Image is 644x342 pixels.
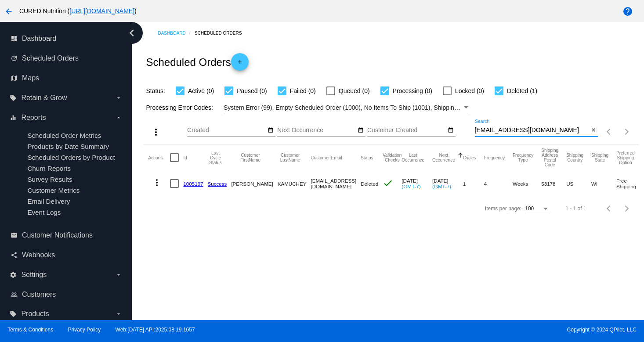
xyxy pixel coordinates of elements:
[115,310,122,317] i: arrow_drop_down
[11,71,122,85] a: map Maps
[10,94,17,101] i: local_offer
[21,310,49,318] span: Products
[361,181,378,187] span: Deleted
[475,127,589,134] input: Search
[146,87,165,94] span: Status:
[146,104,213,111] span: Processing Error Codes:
[383,178,393,188] mat-icon: check
[183,181,203,187] a: 1005197
[622,6,633,17] mat-icon: help
[11,51,122,65] a: update Scheduled Orders
[115,94,122,101] i: arrow_drop_down
[7,327,53,333] a: Terms & Conditions
[148,144,170,171] mat-header-cell: Actions
[566,171,591,196] mat-cell: US
[19,7,137,14] span: CURED Nutrition ( )
[329,327,637,333] span: Copyright © 2024 QPilot, LLC
[21,114,46,122] span: Reports
[27,143,109,150] a: Products by Date Summary
[151,127,161,137] mat-icon: more_vert
[22,291,56,299] span: Customers
[277,127,356,134] input: Next Occurrence
[22,35,56,43] span: Dashboard
[10,310,17,317] i: local_offer
[11,288,122,302] a: people_outline Customers
[601,123,618,140] button: Previous page
[116,327,195,333] a: Web:[DATE] API:2025.08.19.1657
[565,205,586,212] div: 1 - 1 of 1
[513,171,541,196] mat-cell: Weeks
[27,187,80,194] a: Customer Metrics
[11,32,122,46] a: dashboard Dashboard
[278,171,311,196] mat-cell: KAMUCHEY
[224,102,470,113] mat-select: Filter by Processing Error Codes
[22,74,39,82] span: Maps
[448,127,454,134] mat-icon: date_range
[513,153,533,162] button: Change sorting for FrequencyType
[455,86,484,96] span: Locked (0)
[618,200,636,217] button: Next page
[115,114,122,121] i: arrow_drop_down
[10,114,17,121] i: equalizer
[616,151,635,165] button: Change sorting for PreferredShippingOption
[115,271,122,278] i: arrow_drop_down
[27,198,70,205] a: Email Delivery
[541,148,558,167] button: Change sorting for ShippingPostcode
[485,205,521,212] div: Items per page:
[27,176,72,183] a: Survey Results
[589,126,598,135] button: Clear
[484,171,513,196] mat-cell: 4
[432,184,451,189] a: (GMT-7)
[237,86,267,96] span: Paused (0)
[618,123,636,140] button: Next page
[21,271,47,279] span: Settings
[432,153,455,162] button: Change sorting for NextOccurrenceUtc
[590,127,597,134] mat-icon: close
[11,252,18,259] i: share
[402,171,432,196] mat-cell: [DATE]
[235,59,245,69] mat-icon: add
[367,127,446,134] input: Customer Created
[525,205,534,212] span: 100
[268,127,274,134] mat-icon: date_range
[361,155,373,160] button: Change sorting for Status
[432,171,463,196] mat-cell: [DATE]
[278,153,303,162] button: Change sorting for CustomerLastName
[591,171,616,196] mat-cell: WI
[11,35,18,42] i: dashboard
[601,200,618,217] button: Previous page
[188,86,214,96] span: Active (0)
[616,171,643,196] mat-cell: Free Shipping
[152,177,162,188] mat-icon: more_vert
[146,53,248,71] h2: Scheduled Orders
[339,86,370,96] span: Queued (0)
[10,271,17,278] i: settings
[11,75,18,82] i: map
[507,86,537,96] span: Deleted (1)
[463,171,484,196] mat-cell: 1
[208,181,227,187] a: Success
[11,55,18,62] i: update
[21,94,67,102] span: Retain & Grow
[383,144,402,171] mat-header-cell: Validation Checks
[27,209,61,216] a: Event Logs
[187,127,266,134] input: Created
[290,86,316,96] span: Failed (0)
[402,184,420,189] a: (GMT-7)
[541,171,566,196] mat-cell: 53178
[158,26,195,40] a: Dashboard
[125,26,139,40] i: chevron_left
[27,165,71,172] a: Churn Reports
[11,232,18,239] i: email
[195,26,250,40] a: Scheduled Orders
[183,155,187,160] button: Change sorting for Id
[231,171,277,196] mat-cell: [PERSON_NAME]
[27,154,115,161] a: Scheduled Orders by Product
[393,86,432,96] span: Processing (0)
[11,248,122,262] a: share Webhooks
[4,6,14,17] mat-icon: arrow_back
